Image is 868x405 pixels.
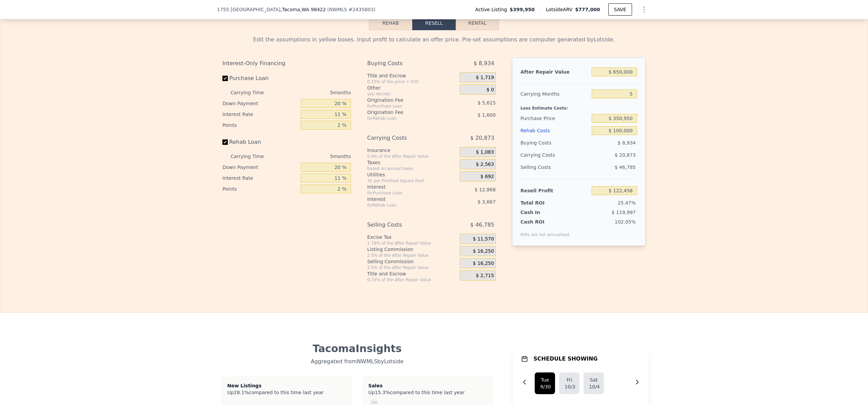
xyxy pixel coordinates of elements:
span: $ 11,570 [473,236,494,242]
div: After Repair Value [520,66,589,78]
div: Origination Fee [367,109,443,116]
div: Selling Costs [367,219,443,231]
div: Carrying Time [231,87,275,98]
div: 0.4% of the After Repair Value [367,154,457,159]
div: for Rehab Loan [367,203,443,208]
h1: SCHEDULE SHOWING [533,355,597,363]
button: Resell [412,16,456,30]
span: $ 1,600 [477,112,495,118]
div: Title and Escrow [367,270,457,277]
span: , WA 98422 [300,7,326,12]
button: Rehab [369,16,412,30]
label: Purchase Loan [222,72,298,84]
div: Carrying Time [231,151,275,162]
div: Less Estimate Costs: [520,100,637,112]
span: $ 12,868 [475,187,496,192]
div: Down Payment [222,98,298,109]
div: Resell Profit [520,185,589,197]
div: ( ) [327,6,375,13]
div: Carrying Costs [367,132,443,144]
span: $ 46,785 [615,165,636,170]
span: 15.3% [375,390,390,395]
div: Title and Escrow [367,72,457,79]
div: 1.78% of the After Repair Value [367,240,457,246]
div: Sat [589,377,598,383]
span: $ 2,715 [476,273,494,279]
div: 5 months [277,87,351,98]
span: $ 2,563 [476,161,494,168]
button: Sat10/4 [584,372,604,394]
span: # 2435803 [349,7,374,12]
button: Tue9/30 [535,372,555,394]
div: Up compared to this time last year [368,389,487,393]
span: $ 692 [480,174,494,180]
div: 10/4 [589,383,598,390]
div: Up compared to this time last year [227,389,346,393]
span: $ 8,934 [474,57,494,70]
div: Edit the assumptions in yellow boxes. Input profit to calculate an offer price. Pre-set assumptio... [222,36,646,44]
div: Total ROI [520,199,563,206]
div: Selling Commission [367,258,457,265]
div: Cash In [520,209,563,216]
div: Tacoma Insights [222,343,492,355]
span: Lotside ARV [546,6,575,13]
span: $ 20,873 [470,132,494,144]
div: Tue [540,377,550,383]
div: 9/30 [540,383,550,390]
span: $ 5,615 [477,100,495,105]
span: Active Listing [475,6,510,13]
button: Rental [456,16,499,30]
input: Rehab Loan [222,139,228,145]
div: for Purchase Loan [367,103,443,109]
div: ROIs are not annualized [520,225,569,237]
div: Rehab Costs [520,124,589,137]
div: Excise Tax [367,234,457,240]
div: Buying Costs [520,137,589,149]
span: $ 8,934 [618,140,636,146]
span: $ 46,785 [470,219,494,231]
span: $ 3,667 [477,199,495,205]
span: $777,000 [575,7,600,12]
label: Rehab Loan [222,136,298,148]
div: Purchase Price [520,112,589,124]
div: Taxes [367,159,457,166]
div: Points [222,120,298,131]
div: Origination Fee [367,97,443,103]
div: 0.33% of the price + 550 [367,79,457,84]
div: for Rehab Loan [367,116,443,121]
div: Aggregated from NWMLS by Lotside [222,355,492,366]
div: Cash ROI [520,218,569,225]
input: Purchase Loan [222,76,228,81]
span: $ 0 [487,87,494,93]
button: SAVE [608,3,632,16]
div: Listing Commission [367,246,457,253]
div: based on annual taxes [367,166,457,171]
div: Utilities [367,171,457,178]
div: Carrying Months [520,88,589,100]
div: Interest Rate [222,173,298,184]
div: Other [367,84,457,91]
button: Fri10/3 [559,372,579,394]
div: for Purchase Loan [367,190,443,196]
span: 1755 [GEOGRAPHIC_DATA] [217,6,280,13]
span: $ 16,250 [473,248,494,254]
div: New Listings [227,382,346,389]
span: $ 16,250 [473,261,494,267]
button: Show Options [637,3,651,16]
span: 102.05% [615,219,636,225]
div: Buying Costs [367,57,443,70]
div: Interest [367,184,443,190]
div: Sales [368,382,487,389]
div: Fri [565,377,574,383]
div: Insurance [367,147,457,154]
div: 2.5% of the After Repair Value [367,253,457,258]
div: 2.5% of the After Repair Value [367,265,457,270]
div: Interest Rate [222,109,298,120]
span: 28.1% [234,390,249,395]
span: NWMLS [329,7,347,12]
div: you decide! [367,91,457,97]
div: 0.33% of the After Repair Value [367,277,457,283]
div: 10/3 [565,383,574,390]
span: $ 20,873 [615,152,636,158]
span: $ 1,083 [476,149,494,155]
